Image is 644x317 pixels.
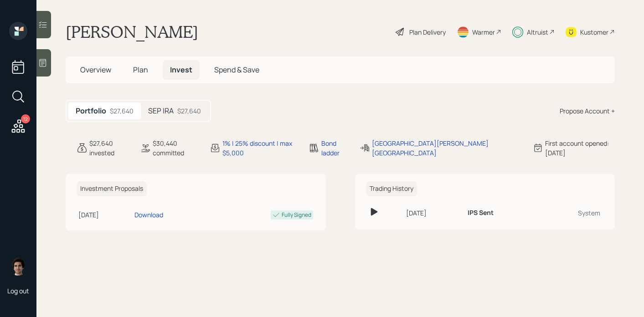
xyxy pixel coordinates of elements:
[468,209,494,217] h6: IPS Sent
[366,181,417,196] h6: Trading History
[80,65,111,75] span: Overview
[89,138,129,158] div: $27,640 invested
[406,208,461,218] div: [DATE]
[76,107,106,115] h5: Portfolio
[77,181,147,196] h6: Investment Proposals
[222,138,298,158] div: 1% | 25% discount | max $5,000
[148,107,174,115] h5: SEP IRA
[134,210,163,220] div: Download
[21,114,30,123] div: 12
[66,22,198,42] h1: [PERSON_NAME]
[321,138,348,158] div: Bond ladder
[372,138,521,158] div: [GEOGRAPHIC_DATA][PERSON_NAME][GEOGRAPHIC_DATA]
[7,286,29,295] div: Log out
[153,138,199,158] div: $30,440 committed
[580,27,608,37] div: Kustomer
[560,106,615,116] div: Propose Account +
[110,106,134,116] div: $27,640
[409,27,446,37] div: Plan Delivery
[545,138,615,158] div: First account opened: [DATE]
[527,27,548,37] div: Altruist
[133,65,148,75] span: Plan
[282,211,311,219] div: Fully Signed
[214,65,259,75] span: Spend & Save
[170,65,192,75] span: Invest
[78,210,131,220] div: [DATE]
[177,106,201,116] div: $27,640
[541,208,600,218] div: System
[9,257,27,276] img: harrison-schaefer-headshot-2.png
[472,27,495,37] div: Warmer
